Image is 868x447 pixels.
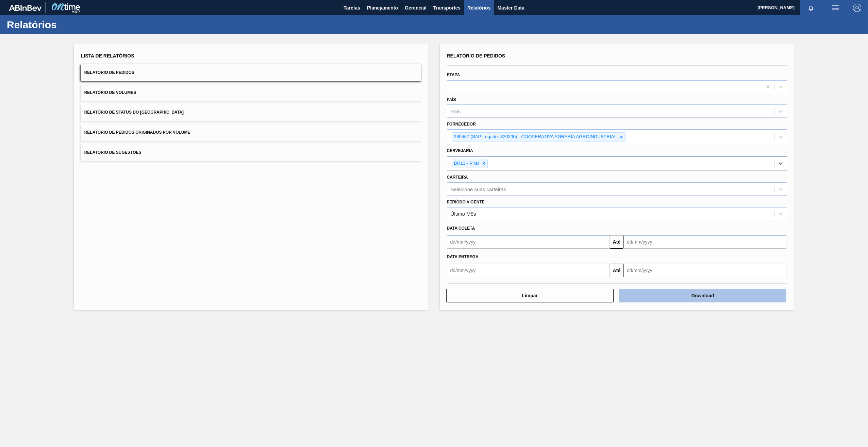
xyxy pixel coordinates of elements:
[84,110,184,115] span: Relatório de Status do [GEOGRAPHIC_DATA]
[447,97,456,102] label: País
[447,264,610,277] input: dd/mm/yyyy
[81,124,421,141] button: Relatório de Pedidos Originados por Volume
[447,148,473,153] label: Cervejaria
[831,4,839,12] img: userActions
[452,159,480,168] div: BR13 - Piraí
[367,4,398,12] span: Planejamento
[81,53,134,59] span: Lista de Relatórios
[84,70,134,75] span: Relatório de Pedidos
[447,175,468,180] label: Carteira
[447,200,485,204] label: Período Vigente
[447,254,479,259] span: Data entrega
[619,289,786,302] button: Download
[447,72,460,77] label: Etapa
[9,5,41,11] img: TNhmsLtSVTkK8tSr43FrP2fwEKptu5GPRR3wAAAABJRU5ErkJggg==
[853,4,861,12] img: Logout
[447,235,610,249] input: dd/mm/yyyy
[610,235,623,249] button: Até
[81,104,421,121] button: Relatório de Status do [GEOGRAPHIC_DATA]
[84,130,190,135] span: Relatório de Pedidos Originados por Volume
[84,150,141,155] span: Relatório de Sugestões
[433,4,461,12] span: Transportes
[446,289,614,302] button: Limpar
[447,226,475,231] span: Data coleta
[452,133,618,141] div: 280467 (SAP Legado: 320200) - COOPERATIVA AGRARIA AGROINDUSTRIAL
[447,53,505,59] span: Relatório de Pedidos
[610,264,623,277] button: Até
[447,122,476,127] label: Fornecedor
[623,235,786,249] input: dd/mm/yyyy
[623,264,786,277] input: dd/mm/yyyy
[451,186,506,192] div: Selecione suas carteiras
[344,4,360,12] span: Tarefas
[451,109,461,114] div: País
[497,4,524,12] span: Master Data
[405,4,427,12] span: Gerencial
[81,64,421,81] button: Relatório de Pedidos
[7,21,128,29] h1: Relatórios
[800,3,822,13] button: Notificações
[84,90,136,95] span: Relatório de Volumes
[81,84,421,101] button: Relatório de Volumes
[467,4,490,12] span: Relatórios
[81,144,421,161] button: Relatório de Sugestões
[451,211,476,217] div: Último Mês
